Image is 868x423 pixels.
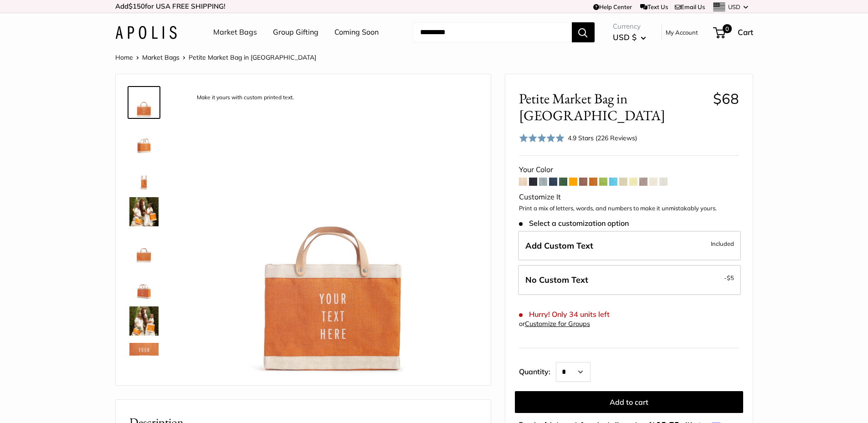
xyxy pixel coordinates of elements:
[519,219,629,228] span: Select a customization option
[142,53,180,61] a: Market Bags
[115,53,133,61] a: Home
[515,391,743,413] button: Add to cart
[519,90,706,124] span: Petite Market Bag in [GEOGRAPHIC_DATA]
[519,310,610,319] span: Hurry! Only 34 units left
[613,20,646,33] span: Currency
[568,133,637,143] div: 4.9 Stars (226 Reviews)
[128,86,160,119] a: description_Make it yours with custom printed text.
[713,90,739,107] span: $68
[519,163,739,177] div: Your Color
[189,53,316,61] span: Petite Market Bag in [GEOGRAPHIC_DATA]
[518,265,741,295] label: Leave Blank
[525,275,588,285] span: No Custom Text
[519,359,556,382] label: Quantity:
[518,231,741,261] label: Add Custom Text
[519,131,637,144] div: 4.9 Stars (226 Reviews)
[519,318,590,330] div: or
[129,270,159,299] img: Petite Market Bag in Citrus
[525,320,590,328] a: Customize for Groups
[714,25,753,40] a: 0 Cart
[128,341,160,374] a: description_Custom printed text with eco-friendly ink.
[413,22,572,42] input: Search...
[129,124,159,153] img: Petite Market Bag in Citrus
[129,306,159,336] img: Petite Market Bag in Citrus
[128,159,160,192] a: description_12.5" wide, 9.5" high, 5.5" deep; handles: 3.5" drop
[519,204,739,213] p: Print a mix of letters, words, and numbers to make it unmistakably yours.
[115,26,177,39] img: Apolis
[572,22,595,42] button: Search
[613,32,637,42] span: USD $
[728,3,740,10] span: USD
[519,190,739,204] div: Customize It
[724,272,734,283] span: -
[675,3,705,10] a: Email Us
[192,92,298,104] div: Make it yours with custom printed text.
[128,268,160,301] a: Petite Market Bag in Citrus
[613,30,646,45] button: USD $
[129,161,159,190] img: description_12.5" wide, 9.5" high, 5.5" deep; handles: 3.5" drop
[213,25,257,39] a: Market Bags
[128,2,145,10] span: $150
[129,343,159,372] img: description_Custom printed text with eco-friendly ink.
[128,195,160,228] a: Petite Market Bag in Citrus
[334,25,379,39] a: Coming Soon
[525,240,593,251] span: Add Custom Text
[128,122,160,155] a: Petite Market Bag in Citrus
[273,25,318,39] a: Group Gifting
[115,51,316,63] nav: Breadcrumb
[640,3,668,10] a: Text Us
[128,232,160,265] a: description_Seal of authenticity printed on the backside of every bag.
[727,274,734,281] span: $5
[722,24,731,33] span: 0
[128,305,160,337] a: Petite Market Bag in Citrus
[666,27,698,38] a: My Account
[189,88,477,376] img: description_Make it yours with custom printed text.
[129,234,159,263] img: description_Seal of authenticity printed on the backside of every bag.
[129,197,159,226] img: Petite Market Bag in Citrus
[129,88,159,117] img: description_Make it yours with custom printed text.
[738,27,753,37] span: Cart
[593,3,632,10] a: Help Center
[711,238,734,249] span: Included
